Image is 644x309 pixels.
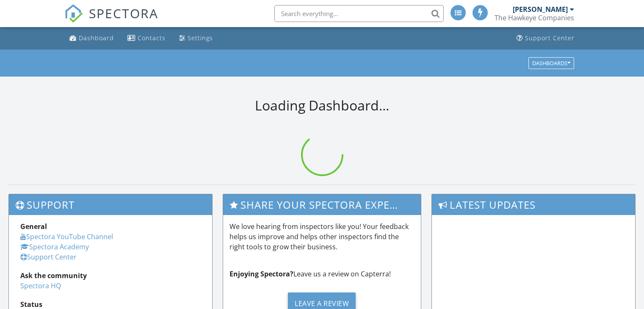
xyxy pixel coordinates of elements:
[274,5,444,22] input: Search everything...
[20,222,47,231] strong: General
[64,11,158,29] a: SPECTORA
[532,60,570,66] div: Dashboards
[525,34,575,42] div: Support Center
[20,252,77,262] a: Support Center
[89,4,158,22] span: SPECTORA
[138,34,166,42] div: Contacts
[20,232,113,241] a: Spectora YouTube Channel
[223,194,421,215] h3: Share Your Spectora Experience
[495,14,574,22] div: The Hawkeye Companies
[229,269,293,279] strong: Enjoying Spectora?
[528,57,574,69] button: Dashboards
[432,194,635,215] h3: Latest Updates
[229,221,415,252] p: We love hearing from inspectors like you! Your feedback helps us improve and helps other inspecto...
[66,30,117,46] a: Dashboard
[188,34,213,42] div: Settings
[64,4,83,23] img: The Best Home Inspection Software - Spectora
[20,281,61,290] a: Spectora HQ
[20,270,201,281] div: Ask the community
[124,30,169,46] a: Contacts
[9,194,212,215] h3: Support
[513,5,568,14] div: [PERSON_NAME]
[79,34,114,42] div: Dashboard
[513,30,578,46] a: Support Center
[176,30,216,46] a: Settings
[229,269,415,279] p: Leave us a review on Capterra!
[20,242,89,251] a: Spectora Academy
